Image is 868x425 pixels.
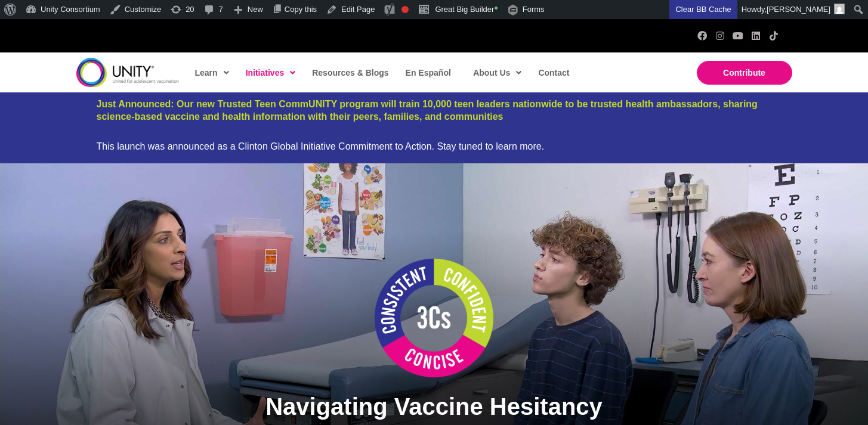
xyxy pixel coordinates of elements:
a: Resources & Blogs [306,59,393,86]
span: Navigating Vaccine Hesitancy [265,393,603,420]
a: Contact [532,59,574,86]
span: Learn [195,64,229,82]
span: En Español [406,68,451,77]
a: YouTube [733,31,743,41]
div: Focus keyphrase not set [401,6,409,13]
a: TikTok [769,31,779,41]
a: About Us [467,59,526,86]
a: En Español [400,59,456,86]
span: Resources & Blogs [312,68,388,77]
span: About Us [473,64,521,82]
img: unity-logo-dark [76,58,179,87]
a: Just Announced: Our new Trusted Teen CommUNITY program will train 10,000 teen leaders nationwide ... [97,99,758,122]
a: LinkedIn [751,31,761,41]
span: Contribute [723,68,765,77]
a: Instagram [715,31,725,41]
span: Initiatives [246,64,296,82]
div: This launch was announced as a Clinton Global Initiative Commitment to Action. Stay tuned to lear... [97,141,772,152]
span: [PERSON_NAME] [767,5,830,14]
img: 3Cs Logo white center [375,259,494,378]
a: Facebook [697,31,707,41]
span: • [494,2,498,14]
span: Contact [538,68,569,77]
a: Contribute [697,61,792,85]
